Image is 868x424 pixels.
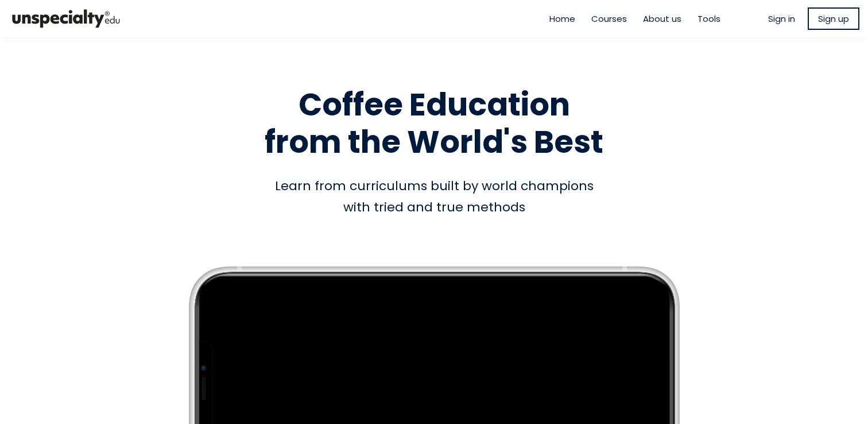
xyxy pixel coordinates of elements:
img: bc390a18feecddb333977e298b3a00a1.png [9,5,123,33]
a: Tools [697,12,720,25]
a: About us [643,12,681,25]
a: Courses [591,12,627,25]
a: Home [549,12,575,25]
a: Sign in [768,12,795,25]
a: Sign up [808,7,859,30]
h1: Coffee Education from the World's Best [107,86,761,161]
div: Learn from curriculums built by world champions with tried and true methods [107,175,761,218]
span: Sign up [818,12,849,25]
